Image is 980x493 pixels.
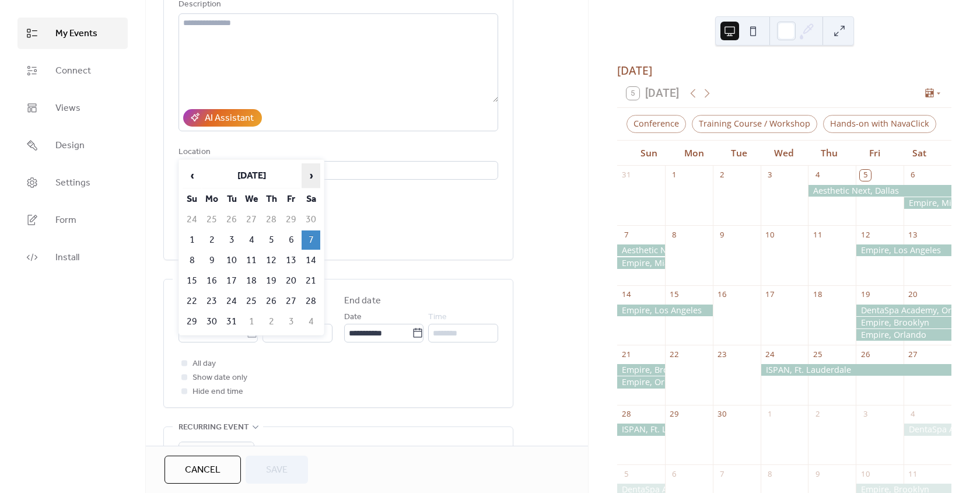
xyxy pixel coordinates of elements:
div: Fri [852,141,897,166]
div: Empire, Brooklyn [856,317,951,328]
div: 2 [813,409,823,419]
td: 27 [242,210,261,229]
span: › [302,164,320,187]
div: 7 [717,468,727,479]
div: Empire, Los Angeles [617,305,713,316]
div: Empire, Miami [904,197,951,209]
div: DentaSpa Academy, Orlando [856,305,951,316]
div: [DATE] [617,62,951,79]
div: DentaSpa Academy, Arizona [904,424,951,435]
th: Tu [222,190,241,209]
div: 10 [860,468,870,479]
td: 22 [183,292,201,311]
span: Connect [55,64,91,78]
div: 27 [908,349,918,359]
td: 15 [183,271,201,291]
div: 5 [860,170,870,180]
span: Design [55,139,85,153]
span: Install [55,251,79,265]
div: Empire, Orlando [856,329,951,341]
div: 17 [765,289,775,300]
div: 3 [860,409,870,419]
th: Th [262,190,281,209]
td: 26 [262,292,281,311]
div: 4 [813,170,823,180]
div: 14 [621,289,632,300]
div: 7 [621,230,632,240]
td: 12 [262,251,281,270]
td: 24 [222,292,241,311]
td: 27 [282,292,300,311]
div: 3 [765,170,775,180]
span: Form [55,214,76,228]
a: Views [17,92,128,124]
a: Design [17,130,128,161]
span: Cancel [185,463,220,477]
span: Time [428,310,447,324]
th: Fr [282,190,300,209]
span: Date [344,310,362,324]
span: Settings [55,176,90,190]
div: ISPAN, Ft. Lauderdale [761,364,951,376]
div: ISPAN, Ft. Lauderdale [617,424,665,435]
td: 2 [262,312,281,331]
th: Mo [202,190,221,209]
div: 9 [717,230,727,240]
td: 21 [302,271,320,291]
div: 1 [765,409,775,419]
td: 7 [302,230,320,250]
th: Su [183,190,201,209]
div: 13 [908,230,918,240]
div: 9 [813,468,823,479]
button: Cancel [164,456,241,484]
td: 3 [282,312,300,331]
div: 18 [813,289,823,300]
td: 31 [222,312,241,331]
td: 25 [242,292,261,311]
div: Empire, Orlando [617,376,665,388]
td: 9 [202,251,221,270]
div: 15 [669,289,680,300]
td: 28 [262,210,281,229]
div: 31 [621,170,632,180]
span: Show date only [192,371,247,385]
div: 6 [669,468,680,479]
div: Aesthetic Next, Dallas [808,185,951,197]
td: 1 [242,312,261,331]
div: Sun [626,141,671,166]
div: 26 [860,349,870,359]
td: 14 [302,251,320,270]
div: 6 [908,170,918,180]
td: 4 [302,312,320,331]
div: Mon [671,141,716,166]
th: [DATE] [202,163,300,188]
div: 22 [669,349,680,359]
div: 28 [621,409,632,419]
div: 1 [669,170,680,180]
td: 5 [262,230,281,250]
div: Empire, Brooklyn [617,364,665,376]
div: Sat [897,141,942,166]
span: Views [55,102,80,116]
td: 10 [222,251,241,270]
a: My Events [17,18,128,49]
td: 24 [183,210,201,229]
span: ‹ [183,164,201,187]
div: 8 [765,468,775,479]
td: 29 [183,312,201,331]
td: 1 [183,230,201,250]
td: 16 [202,271,221,291]
th: Sa [302,190,320,209]
td: 6 [282,230,300,250]
div: AI Assistant [205,111,254,125]
div: 4 [908,409,918,419]
td: 28 [302,292,320,311]
span: My Events [55,27,97,41]
div: 29 [669,409,680,419]
div: 12 [860,230,870,240]
th: We [242,190,261,209]
span: All day [192,357,216,371]
div: Thu [807,141,852,166]
div: 11 [908,468,918,479]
